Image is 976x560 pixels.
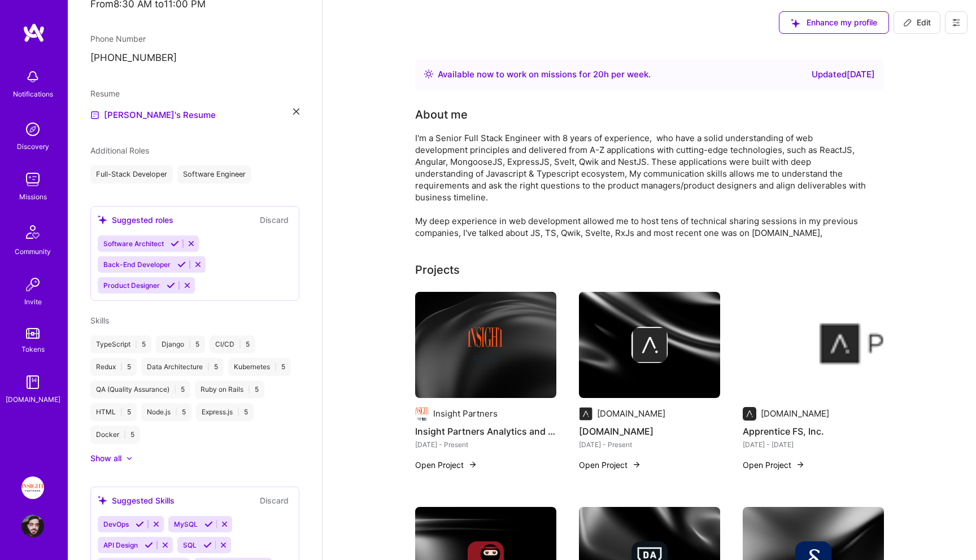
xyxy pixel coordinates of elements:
[98,496,107,505] i: icon SuggestedTeams
[579,459,641,471] button: Open Project
[17,141,49,152] div: Discovery
[90,335,151,353] div: TypeScript 5
[21,515,44,537] img: User Avatar
[438,68,651,81] div: Available now to work on missions for h per week .
[743,407,756,421] img: Company logo
[98,495,175,506] div: Suggested Skills
[90,146,149,155] span: Additional Roles
[90,34,146,43] span: Phone Number
[124,430,126,439] span: |
[103,281,160,290] span: Product Designer
[579,439,720,450] div: [DATE] - Present
[274,362,277,371] span: |
[103,260,171,269] span: Back-End Developer
[239,340,241,349] span: |
[187,239,195,248] i: Reject
[98,214,173,226] div: Suggested roles
[189,340,191,349] span: |
[433,408,498,419] div: Insight Partners
[207,362,210,371] span: |
[21,371,44,393] img: guide book
[21,343,45,355] div: Tokens
[90,453,121,464] div: Show all
[103,520,129,528] span: DevOps
[177,165,251,183] div: Software Engineer
[90,380,190,399] div: QA (Quality Assurance) 5
[174,520,198,528] span: MySQL
[19,476,47,499] a: Insight Partners: Data & AI - Sourcing
[21,476,44,499] img: Insight Partners: Data & AI - Sourcing
[468,460,477,469] img: arrow-right
[24,296,42,308] div: Invite
[579,292,720,398] img: cover
[6,393,60,405] div: [DOMAIN_NAME]
[415,132,867,239] div: I'm a Senior Full Stack Engineer with 8 years of experience, who have a solid understanding of we...
[812,68,875,81] div: Updated [DATE]
[237,408,239,417] span: |
[632,460,641,469] img: arrow-right
[468,327,504,363] img: Company logo
[579,407,592,421] img: Company logo
[15,246,51,257] div: Community
[415,407,429,421] img: Company logo
[631,327,668,363] img: Company logo
[23,23,45,43] img: logo
[183,541,197,549] span: SQL
[894,11,940,34] button: Edit
[90,165,173,183] div: Full-Stack Developer
[174,385,176,394] span: |
[256,494,292,507] button: Discard
[597,408,665,419] div: [DOMAIN_NAME]
[19,218,46,246] img: Community
[141,403,191,421] div: Node.js 5
[90,403,137,421] div: HTML 5
[177,260,186,269] i: Accept
[171,239,179,248] i: Accept
[90,426,140,444] div: Docker 5
[415,424,556,439] h4: Insight Partners Analytics and Data Visualizations
[21,168,44,191] img: teamwork
[90,51,299,65] p: [PHONE_NUMBER]
[161,541,169,549] i: Reject
[256,213,292,226] button: Discard
[90,111,99,120] img: Resume
[593,69,604,80] span: 20
[203,541,212,549] i: Accept
[90,108,216,122] a: [PERSON_NAME]'s Resume
[743,292,884,398] img: Apprentice FS, Inc.
[248,385,250,394] span: |
[743,424,884,439] h4: Apprentice FS, Inc.
[13,88,53,100] div: Notifications
[210,335,255,353] div: CI/CD 5
[19,191,47,203] div: Missions
[195,380,264,399] div: Ruby on Rails 5
[743,439,884,450] div: [DATE] - [DATE]
[167,281,175,290] i: Accept
[415,106,468,123] div: About me
[204,520,213,528] i: Accept
[779,11,889,34] button: Enhance my profile
[21,65,44,88] img: bell
[145,541,153,549] i: Accept
[156,335,205,353] div: Django 5
[796,460,805,469] img: arrow-right
[141,358,224,376] div: Data Architecture 5
[19,515,47,537] a: User Avatar
[579,424,720,439] h4: [DOMAIN_NAME]
[26,328,40,339] img: tokens
[415,261,460,278] div: Projects
[743,459,805,471] button: Open Project
[90,358,137,376] div: Redux 5
[175,408,177,417] span: |
[415,292,556,398] img: cover
[103,541,138,549] span: API Design
[21,118,44,141] img: discovery
[761,408,829,419] div: [DOMAIN_NAME]
[120,362,123,371] span: |
[228,358,291,376] div: Kubernetes 5
[220,520,229,528] i: Reject
[194,260,202,269] i: Reject
[136,520,144,528] i: Accept
[152,520,160,528] i: Reject
[135,340,137,349] span: |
